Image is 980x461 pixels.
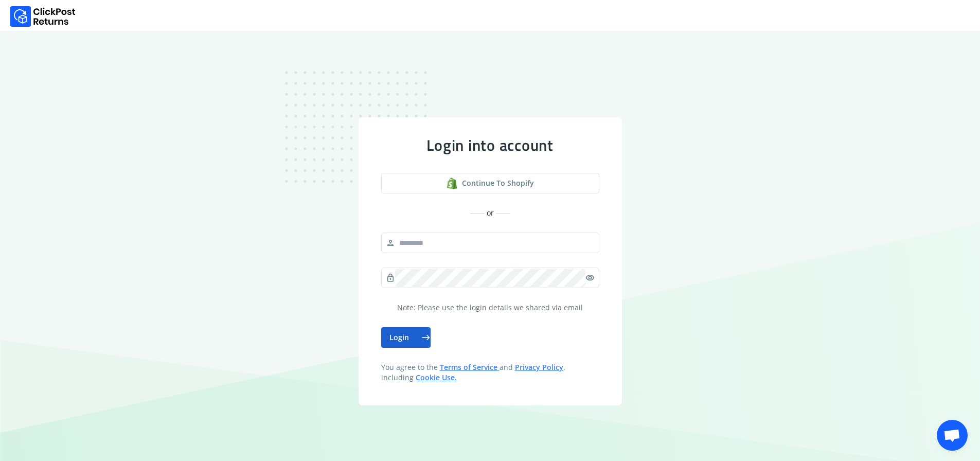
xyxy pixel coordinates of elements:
a: Cookie Use. [416,373,457,382]
a: Privacy Policy [515,362,563,372]
img: shopify logo [446,178,458,189]
span: You agree to the and , including [381,362,599,383]
div: Open chat [937,420,968,451]
a: Terms of Service [440,362,500,372]
span: east [421,330,431,345]
div: or [381,208,599,218]
span: lock [386,271,395,285]
div: Login into account [381,136,599,154]
p: Note: Please use the login details we shared via email [381,303,599,313]
button: Login east [381,327,431,348]
span: visibility [585,271,595,285]
img: Logo [10,6,76,27]
span: Continue to shopify [462,178,534,188]
span: person [386,236,395,250]
a: shopify logoContinue to shopify [381,173,599,193]
button: Continue to shopify [381,173,599,193]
